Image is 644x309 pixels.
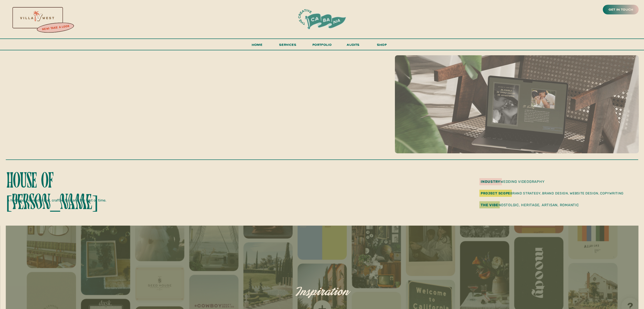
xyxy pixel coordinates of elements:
[481,179,588,184] p: wedding videography
[250,42,264,50] a: Home
[7,197,113,205] p: A heritage-inspired brand, crafted to stand the test of time.
[278,42,298,50] a: services
[262,286,383,298] p: Inspiration
[6,171,109,192] p: house of [PERSON_NAME]
[481,190,639,197] p: Brand Strategy, Brand Design, Website Design, Copywriting
[346,42,360,50] a: audits
[279,42,296,47] span: services
[481,203,498,207] b: The Vibe
[311,42,333,50] a: portfolio
[481,180,500,184] b: industry
[608,6,634,13] a: get in touch
[371,42,393,50] a: shop
[36,23,75,33] a: new! take a look
[481,202,624,209] p: nostolgic, heritage, artisan, romantic
[481,191,510,195] b: Project Scope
